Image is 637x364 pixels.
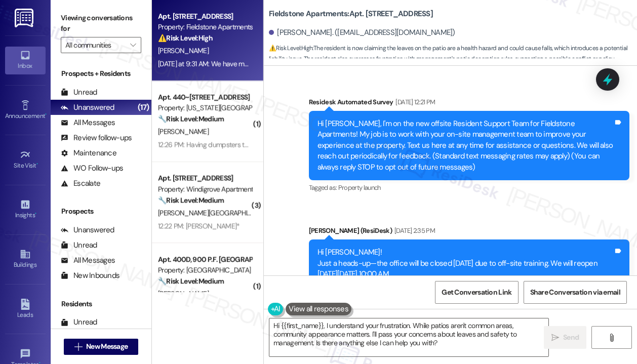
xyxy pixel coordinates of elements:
[338,183,381,192] span: Property launch
[86,341,128,352] span: New Message
[158,11,252,22] div: Apt. [STREET_ADDRESS]
[317,118,613,173] div: Hi [PERSON_NAME], I'm on the new offsite Resident Support Team for Fieldstone Apartments! My job ...
[61,10,141,37] label: Viewing conversations for
[544,326,586,349] button: Send
[158,22,252,32] div: Property: Fieldstone Apartments
[158,173,252,184] div: Apt. [STREET_ADDRESS]
[158,254,252,265] div: Apt. 400D, 900 P.F. [GEOGRAPHIC_DATA]
[61,148,116,158] div: Maintenance
[158,208,276,217] span: [PERSON_NAME][GEOGRAPHIC_DATA]
[158,184,252,194] div: Property: Windigrove Apartments
[158,195,224,205] strong: 🔧 Risk Level: Medium
[35,210,36,217] span: •
[392,225,435,236] div: [DATE] 2:35 PM
[269,318,548,356] textarea: Hi {{first_name}}, I understand your frustration. While patios aren't common areas, community app...
[61,178,100,189] div: Escalate
[269,27,455,38] div: [PERSON_NAME]. ([EMAIL_ADDRESS][DOMAIN_NAME])
[61,270,120,281] div: New Inbounds
[309,225,629,239] div: [PERSON_NAME] (ResiDesk)
[5,47,46,74] a: Inbox
[61,87,97,98] div: Unread
[530,287,620,298] span: Share Conversation via email
[309,97,629,111] div: Residesk Automated Survey
[158,33,213,43] strong: ⚠️ Risk Level: High
[36,160,38,168] span: •
[45,111,47,118] span: •
[158,46,209,55] span: [PERSON_NAME]
[5,196,46,223] a: Insights •
[317,247,613,291] div: Hi [PERSON_NAME]! Just a heads-up—the office will be closed [DATE] due to off-site training. We w...
[158,103,252,113] div: Property: [US_STATE][GEOGRAPHIC_DATA] Apartments
[61,240,97,251] div: Unread
[435,281,518,304] button: Get Conversation Link
[563,332,579,343] span: Send
[74,343,82,351] i: 
[158,265,252,275] div: Property: [GEOGRAPHIC_DATA]
[5,296,46,323] a: Leads
[608,334,615,342] i: 
[269,9,433,19] b: Fieldstone Apartments: Apt. [STREET_ADDRESS]
[269,43,637,75] span: : The resident is now claiming the leaves on the patio are a health hazard and could cause falls,...
[393,97,435,107] div: [DATE] 12:21 PM
[61,225,114,235] div: Unanswered
[61,117,115,128] div: All Messages
[51,68,151,79] div: Prospects + Residents
[5,146,46,174] a: Site Visit •
[309,180,629,195] div: Tagged as:
[135,100,151,115] div: (17)
[158,221,240,230] div: 12:22 PM: [PERSON_NAME]*
[524,281,627,304] button: Share Conversation via email
[158,276,224,286] strong: 🔧 Risk Level: Medium
[15,9,35,27] img: ResiDesk Logo
[61,317,97,328] div: Unread
[61,102,114,113] div: Unanswered
[269,44,312,52] strong: ⚠️ Risk Level: High
[551,334,559,342] i: 
[158,289,209,298] span: [PERSON_NAME]
[158,127,209,136] span: [PERSON_NAME]
[5,246,46,273] a: Buildings
[51,299,151,309] div: Residents
[442,287,511,298] span: Get Conversation Link
[64,339,139,355] button: New Message
[51,206,151,217] div: Prospects
[61,163,123,174] div: WO Follow-ups
[130,41,136,49] i: 
[61,255,115,266] div: All Messages
[158,92,252,103] div: Apt. 440~[STREET_ADDRESS]
[65,37,125,53] input: All communities
[61,133,132,143] div: Review follow-ups
[158,114,224,124] strong: 🔧 Risk Level: Medium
